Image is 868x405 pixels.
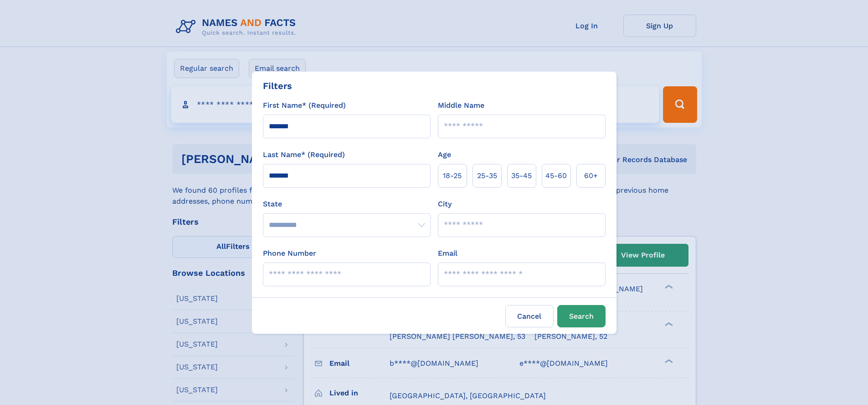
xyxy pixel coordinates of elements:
label: City [438,199,452,210]
label: Email [438,248,457,259]
span: 35‑45 [511,170,532,181]
label: Cancel [505,305,554,327]
label: Phone Number [263,248,316,259]
span: 25‑35 [477,170,497,181]
label: State [263,199,431,210]
div: Filters [263,79,292,93]
label: Middle Name [438,100,484,111]
span: 45‑60 [545,170,567,181]
span: 18‑25 [443,170,462,181]
label: First Name* (Required) [263,100,346,111]
label: Last Name* (Required) [263,149,345,160]
label: Age [438,149,451,160]
span: 60+ [584,170,598,181]
button: Search [557,305,606,327]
